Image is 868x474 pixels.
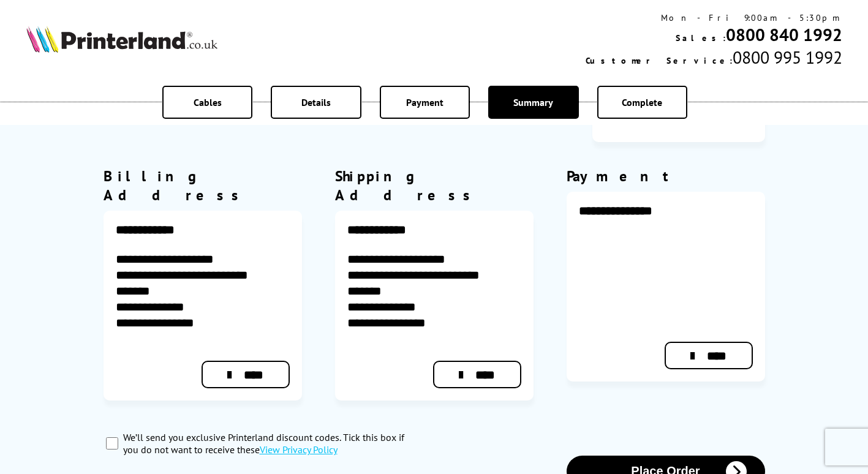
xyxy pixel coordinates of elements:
[733,46,842,69] span: 0800 995 1992
[513,96,553,108] span: Summary
[194,96,222,108] span: Cables
[726,23,842,46] a: 0800 840 1992
[567,167,765,186] div: Payment
[123,431,421,456] label: We’ll send you exclusive Printerland discount codes. Tick this box if you do not want to receive ...
[26,26,217,53] img: Printerland Logo
[406,96,443,108] span: Payment
[260,443,338,456] a: modal_privacy
[676,32,726,43] span: Sales:
[104,167,302,205] div: Billing Address
[586,55,733,66] span: Customer Service:
[335,167,534,205] div: Shipping Address
[301,96,331,108] span: Details
[622,96,662,108] span: Complete
[586,12,842,23] div: Mon - Fri 9:00am - 5:30pm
